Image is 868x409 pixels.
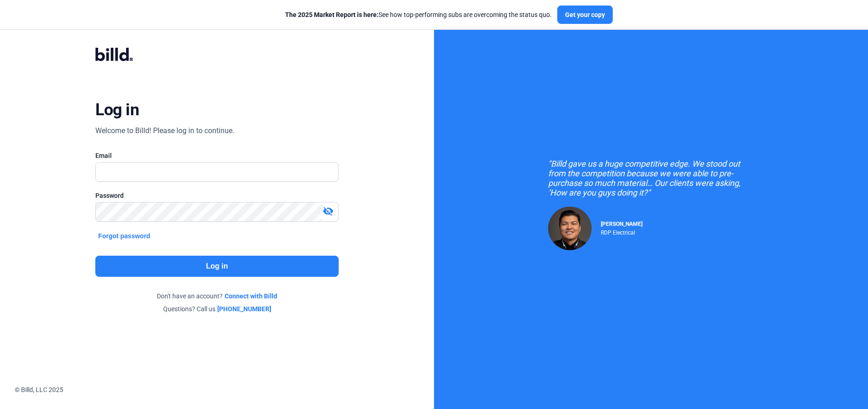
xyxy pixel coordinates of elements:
[548,207,592,250] img: Raul Pacheco
[95,256,338,277] button: Log in
[557,6,613,24] button: Get your copy
[95,291,338,301] div: Don't have an account?
[323,206,334,217] mat-icon: visibility_off
[95,151,338,160] div: Email
[95,191,338,200] div: Password
[95,125,234,136] div: Welcome to Billd! Please log in to continue.
[601,227,643,236] div: RDP Electrical
[225,291,277,301] a: Connect with Billd
[95,231,153,241] button: Forgot password
[601,221,643,227] span: [PERSON_NAME]
[548,159,754,197] div: "Billd gave us a huge competitive edge. We stood out from the competition because we were able to...
[217,304,271,314] a: [PHONE_NUMBER]
[285,10,552,19] div: See how top-performing subs are overcoming the status quo.
[95,304,338,314] div: Questions? Call us
[285,11,379,18] span: The 2025 Market Report is here:
[95,100,139,120] div: Log in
